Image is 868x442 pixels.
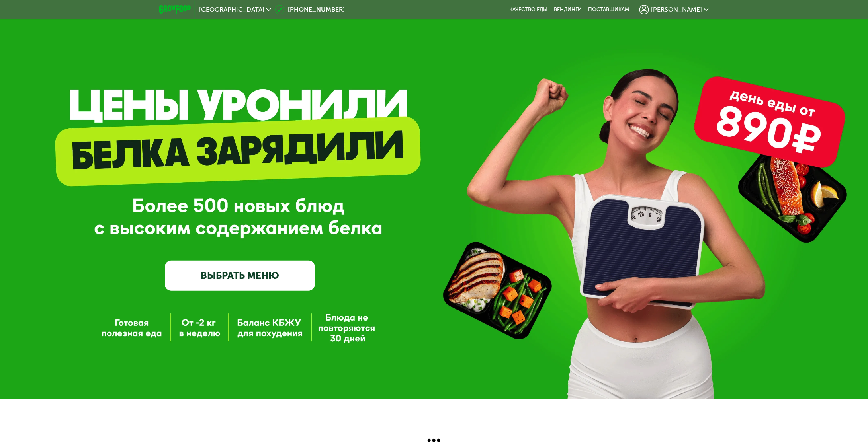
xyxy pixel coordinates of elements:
span: [PERSON_NAME] [651,6,702,13]
span: [GEOGRAPHIC_DATA] [199,6,264,13]
a: [PHONE_NUMBER] [275,5,345,14]
a: Вендинги [554,6,582,13]
a: Качество еды [509,6,547,13]
div: поставщикам [588,6,629,13]
a: ВЫБРАТЬ МЕНЮ [165,261,315,291]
